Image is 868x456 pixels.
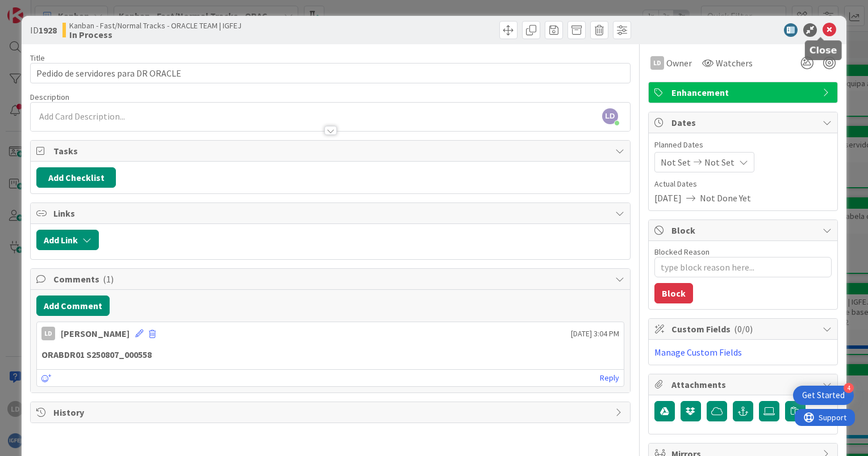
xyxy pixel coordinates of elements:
[666,56,692,70] span: Owner
[39,24,57,36] b: 1928
[704,155,735,169] span: Not Set
[671,322,817,336] span: Custom Fields
[654,139,832,151] span: Planned Dates
[654,283,693,303] button: Block
[571,328,619,340] span: [DATE] 3:04 PM
[671,116,817,129] span: Dates
[600,371,619,385] a: Reply
[53,144,610,158] span: Tasks
[41,327,55,340] div: LD
[602,108,618,124] span: LD
[30,63,631,83] input: type card name here...
[671,378,817,391] span: Attachments
[716,56,753,70] span: Watchers
[654,247,710,257] label: Blocked Reason
[41,349,152,360] strong: ORABDR01 S250807_000558
[30,53,45,63] label: Title
[809,45,837,56] h5: Close
[61,327,130,340] div: [PERSON_NAME]
[650,56,664,70] div: LD
[69,30,241,39] b: In Process
[53,406,610,419] span: History
[654,178,832,190] span: Actual Dates
[36,230,99,250] button: Add Link
[654,191,682,205] span: [DATE]
[30,23,57,37] span: ID
[69,21,241,30] span: Kanban - Fast/Normal Tracks - ORACLE TEAM | IGFEJ
[661,155,691,169] span: Not Set
[654,347,742,358] a: Manage Custom Fields
[802,390,845,401] div: Get Started
[36,167,116,188] button: Add Checklist
[30,92,69,102] span: Description
[700,191,751,205] span: Not Done Yet
[24,2,52,15] span: Support
[671,223,817,237] span: Block
[53,272,610,286] span: Comments
[53,206,610,220] span: Links
[844,383,854,393] div: 4
[734,323,753,335] span: ( 0/0 )
[103,273,114,285] span: ( 1 )
[36,295,110,316] button: Add Comment
[793,386,854,405] div: Open Get Started checklist, remaining modules: 4
[671,86,817,99] span: Enhancement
